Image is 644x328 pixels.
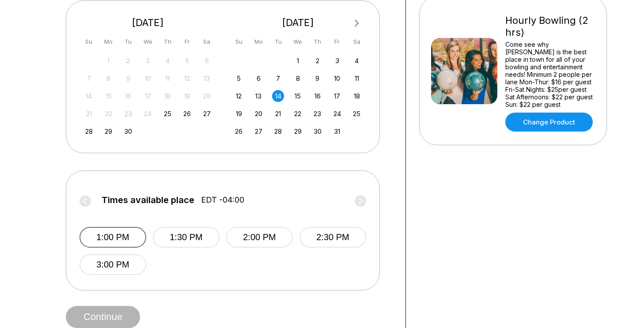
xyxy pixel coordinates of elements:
div: [DATE] [230,17,367,29]
div: Choose Thursday, October 16th, 2025 [311,90,323,102]
div: Choose Tuesday, October 7th, 2025 [272,72,284,84]
div: Not available Thursday, September 4th, 2025 [162,55,174,67]
div: Choose Wednesday, October 1st, 2025 [292,55,304,67]
div: Not available Tuesday, September 2nd, 2025 [122,55,134,67]
div: Choose Monday, October 6th, 2025 [253,72,265,84]
div: Not available Thursday, September 11th, 2025 [162,72,174,84]
div: Choose Monday, October 20th, 2025 [253,108,265,120]
div: Mo [253,36,265,48]
div: Tu [122,36,134,48]
div: Not available Sunday, September 7th, 2025 [83,72,95,84]
div: month 2025-10 [232,54,364,137]
a: Change Product [505,113,593,132]
div: Not available Wednesday, September 10th, 2025 [142,72,154,84]
div: Choose Saturday, September 27th, 2025 [201,108,213,120]
div: Tu [272,36,284,48]
div: Not available Monday, September 1st, 2025 [102,55,114,67]
div: Choose Thursday, October 30th, 2025 [311,125,323,137]
div: Not available Monday, September 15th, 2025 [102,90,114,102]
div: Fr [181,36,193,48]
button: 1:00 PM [80,227,146,248]
div: Choose Tuesday, October 21st, 2025 [272,108,284,120]
button: Next Month [350,16,364,30]
div: Choose Friday, October 31st, 2025 [331,125,343,137]
button: 1:30 PM [153,227,220,248]
div: Choose Tuesday, October 14th, 2025 [272,90,284,102]
div: Not available Monday, September 8th, 2025 [102,72,114,84]
div: Choose Sunday, October 5th, 2025 [233,72,245,84]
div: Not available Sunday, September 21st, 2025 [83,108,95,120]
div: Sa [351,36,363,48]
div: Choose Tuesday, September 30th, 2025 [122,125,134,137]
div: Choose Wednesday, October 8th, 2025 [292,72,304,84]
div: Choose Monday, October 13th, 2025 [253,90,265,102]
div: Choose Monday, October 27th, 2025 [253,125,265,137]
div: [DATE] [80,17,216,29]
span: Times available place [102,195,194,205]
div: Choose Monday, September 29th, 2025 [102,125,114,137]
div: Not available Tuesday, September 16th, 2025 [122,90,134,102]
div: Choose Saturday, October 18th, 2025 [351,90,363,102]
div: Choose Wednesday, October 15th, 2025 [292,90,304,102]
div: Sa [201,36,213,48]
div: Su [233,36,245,48]
div: Not available Tuesday, September 9th, 2025 [122,72,134,84]
div: We [142,36,154,48]
img: Hourly Bowling (2 hrs) [431,38,497,104]
div: Choose Tuesday, October 28th, 2025 [272,125,284,137]
div: Choose Wednesday, October 29th, 2025 [292,125,304,137]
div: Choose Friday, October 3rd, 2025 [331,55,343,67]
div: Not available Friday, September 19th, 2025 [181,90,193,102]
div: Choose Saturday, October 25th, 2025 [351,108,363,120]
div: Choose Thursday, October 2nd, 2025 [311,55,323,67]
div: Hourly Bowling (2 hrs) [505,15,595,38]
div: Mo [102,36,114,48]
div: Not available Saturday, September 6th, 2025 [201,55,213,67]
div: Not available Sunday, September 14th, 2025 [83,90,95,102]
div: Choose Friday, October 24th, 2025 [331,108,343,120]
div: Not available Saturday, September 13th, 2025 [201,72,213,84]
div: Not available Friday, September 5th, 2025 [181,55,193,67]
div: Not available Thursday, September 18th, 2025 [162,90,174,102]
div: Su [83,36,95,48]
div: Not available Tuesday, September 23rd, 2025 [122,108,134,120]
div: We [292,36,304,48]
div: Choose Sunday, October 26th, 2025 [233,125,245,137]
div: Not available Wednesday, September 3rd, 2025 [142,55,154,67]
div: Choose Thursday, October 23rd, 2025 [311,108,323,120]
div: Choose Sunday, September 28th, 2025 [83,125,95,137]
div: Choose Saturday, October 11th, 2025 [351,72,363,84]
div: Not available Wednesday, September 24th, 2025 [142,108,154,120]
span: EDT -04:00 [201,195,244,205]
div: Choose Sunday, October 12th, 2025 [233,90,245,102]
div: Not available Monday, September 22nd, 2025 [102,108,114,120]
div: Choose Thursday, October 9th, 2025 [311,72,323,84]
div: Not available Friday, September 12th, 2025 [181,72,193,84]
div: Not available Wednesday, September 17th, 2025 [142,90,154,102]
div: Th [162,36,174,48]
div: month 2025-09 [82,54,214,137]
button: 2:00 PM [226,227,293,248]
div: Fr [331,36,343,48]
div: Th [311,36,323,48]
div: Choose Saturday, October 4th, 2025 [351,55,363,67]
div: Choose Thursday, September 25th, 2025 [162,108,174,120]
button: 2:30 PM [299,227,366,248]
button: 3:00 PM [80,254,146,275]
div: Choose Friday, October 17th, 2025 [331,90,343,102]
div: Choose Friday, October 10th, 2025 [331,72,343,84]
div: Come see why [PERSON_NAME] is the best place in town for all of your bowling and entertainment ne... [505,41,595,108]
div: Choose Wednesday, October 22nd, 2025 [292,108,304,120]
div: Choose Sunday, October 19th, 2025 [233,108,245,120]
div: Not available Saturday, September 20th, 2025 [201,90,213,102]
div: Choose Friday, September 26th, 2025 [181,108,193,120]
